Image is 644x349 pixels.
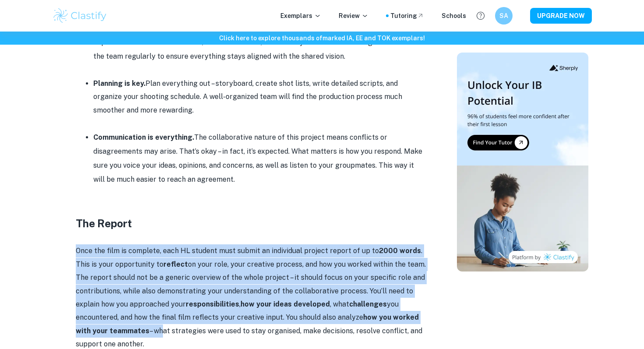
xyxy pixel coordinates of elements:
strong: challenges [349,300,387,308]
h3: The Report [76,215,426,231]
strong: how your ideas developed [241,300,330,308]
button: SA [495,7,513,25]
p: Review [339,11,368,21]
img: Clastify logo [52,7,108,25]
strong: 2000 words [379,247,421,255]
strong: responsibilities [186,300,239,308]
a: Tutoring [390,11,424,21]
strong: Planning is key. [93,79,145,88]
p: Exemplars [280,11,321,21]
h6: SA [499,11,509,21]
a: Schools [442,11,466,21]
strong: Communication is everything. [93,133,194,141]
h6: Click here to explore thousands of marked IA, EE and TOK exemplars ! [2,33,642,43]
button: Help and Feedback [473,8,488,23]
strong: reflect [163,260,188,268]
p: Plan everything out – storyboard, create shot lists, write detailed scripts, and organize your sh... [93,77,426,117]
button: UPGRADE NOW [530,8,592,24]
img: Thumbnail [457,53,588,271]
li: The collaborative nature of this project means conflicts or disagreements may arise. That’s okay ... [93,130,426,187]
strong: how you worked with your teammates [76,313,419,335]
